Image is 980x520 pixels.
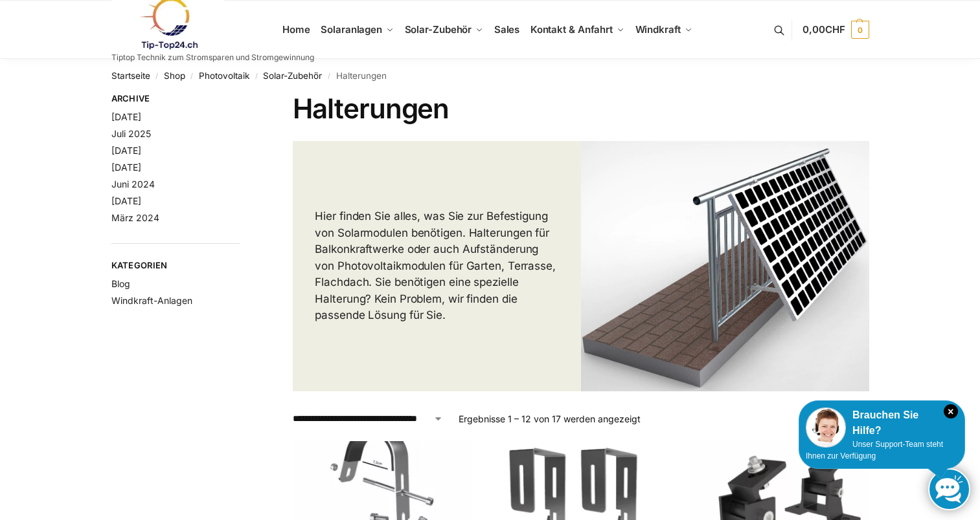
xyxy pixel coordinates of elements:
[322,71,336,81] span: /
[488,1,525,59] a: Sales
[111,212,159,223] a: März 2024
[405,23,472,36] span: Solar-Zubehör
[164,70,185,81] a: Shop
[111,145,141,156] a: [DATE]
[581,141,869,392] img: Halterungen
[635,23,681,36] span: Windkraft
[315,208,559,324] p: Hier finden Sie alles, was Sie zur Befestigung von Solarmodulen benötigen. Halterungen für Balkon...
[111,179,155,190] a: Juni 2024
[111,70,150,81] a: Startseite
[199,70,249,81] a: Photovoltaik
[851,21,869,39] span: 0
[803,23,845,36] span: 0,00
[315,1,399,59] a: Solaranlagen
[321,23,382,36] span: Solaranlagen
[525,1,630,59] a: Kontakt & Anfahrt
[150,71,164,81] span: /
[111,162,141,173] a: [DATE]
[944,404,958,418] i: Schließen
[240,93,247,107] button: Close filters
[530,23,613,36] span: Kontakt & Anfahrt
[111,128,151,139] a: Juli 2025
[293,412,443,426] select: Shop-Reihenfolge
[111,54,314,61] p: Tiptop Technik zum Stromsparen und Stromgewinnung
[806,407,958,439] div: Brauchen Sie Hilfe?
[293,92,869,125] h1: Halterungen
[249,71,263,81] span: /
[111,195,141,206] a: [DATE]
[825,23,845,36] span: CHF
[111,111,141,122] a: [DATE]
[494,23,520,36] span: Sales
[630,1,698,59] a: Windkraft
[111,278,130,289] a: Blog
[185,71,199,81] span: /
[803,10,869,49] a: 0,00CHF 0
[459,412,641,426] p: Ergebnisse 1 – 12 von 17 werden angezeigt
[806,440,943,460] span: Unser Support-Team steht Ihnen zur Verfügung
[806,407,846,448] img: Customer service
[111,59,869,92] nav: Breadcrumb
[263,70,322,81] a: Solar-Zubehör
[399,1,488,59] a: Solar-Zubehör
[111,295,192,306] a: Windkraft-Anlagen
[111,259,240,272] span: Kategorien
[111,92,240,105] span: Archive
